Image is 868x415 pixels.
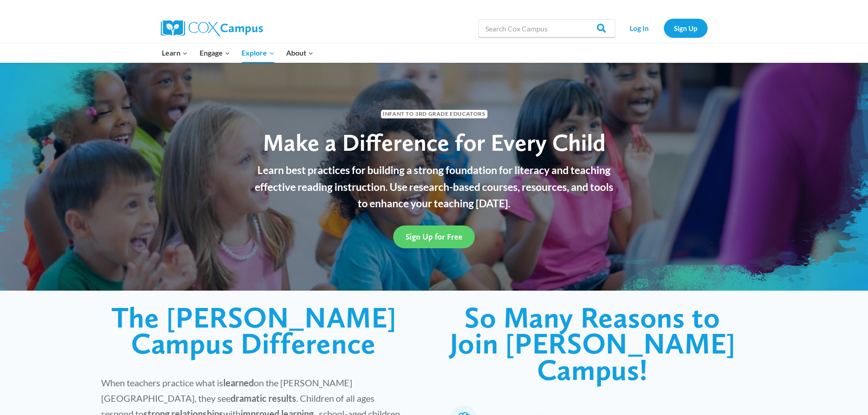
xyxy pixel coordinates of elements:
[620,19,708,37] nav: Secondary Navigation
[161,20,263,36] img: Cox Campus
[111,300,396,361] span: The [PERSON_NAME] Campus Difference
[664,19,708,37] a: Sign Up
[241,47,274,59] span: Explore
[250,162,619,212] p: Learn best practices for building a strong foundation for literacy and teaching effective reading...
[162,47,188,59] span: Learn
[381,110,488,118] span: Infant to 3rd Grade Educators
[478,19,615,37] input: Search Cox Campus
[200,47,230,59] span: Engage
[263,128,606,157] span: Make a Difference for Every Child
[231,393,296,404] strong: dramatic results
[406,232,462,241] span: Sign Up for Free
[286,47,313,59] span: About
[223,377,254,388] strong: learned
[620,19,659,37] a: Log In
[450,300,735,387] span: So Many Reasons to Join [PERSON_NAME] Campus!
[393,225,475,248] a: Sign Up for Free
[156,43,319,62] nav: Primary Navigation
